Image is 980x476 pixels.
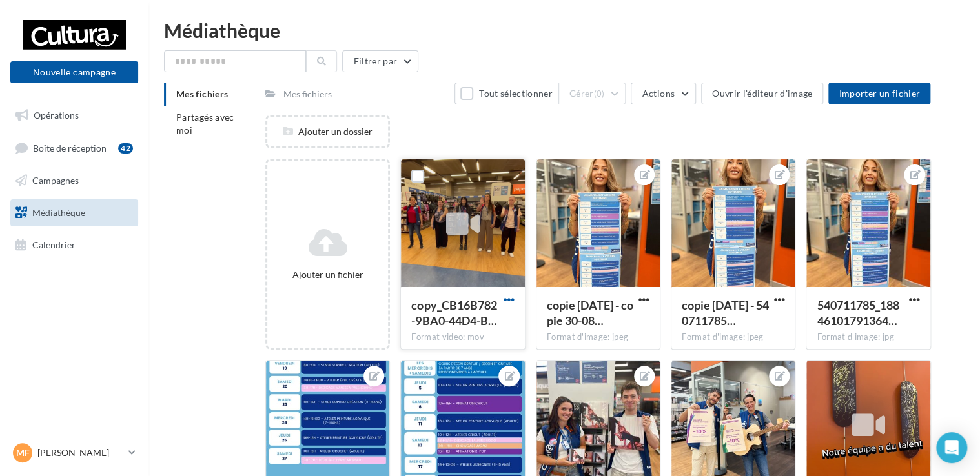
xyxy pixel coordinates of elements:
[37,446,123,459] p: [PERSON_NAME]
[839,88,920,99] span: Importer un fichier
[10,61,138,83] button: Nouvelle campagne
[828,83,930,104] button: Importer un fichier
[8,232,141,259] a: Calendrier
[118,143,133,154] div: 42
[267,125,388,138] div: Ajouter un dossier
[32,239,76,250] span: Calendrier
[411,332,514,343] div: Format video: mov
[32,175,79,186] span: Campagnes
[682,332,784,343] div: Format d'image: jpeg
[558,83,626,104] button: Gérer(0)
[342,50,418,72] button: Filtrer par
[33,142,107,153] span: Boîte de réception
[642,88,674,99] span: Actions
[682,298,769,328] span: copie 30-08-2025 - 540711785_1884610179136434_6720473601718013292_n
[272,268,383,281] div: Ajouter un fichier
[34,110,79,121] span: Opérations
[176,112,234,135] span: Partagés avec moi
[176,88,228,99] span: Mes fichiers
[547,298,633,328] span: copie 30-08-2025 - copie 30-08-2025 - 540711785_1884610179136434_6720473601718013292_n
[164,21,965,40] div: Médiathèque
[32,207,85,218] span: Médiathèque
[936,432,967,463] div: Open Intercom Messenger
[547,332,649,343] div: Format d'image: jpeg
[8,199,141,226] a: Médiathèque
[454,83,558,104] button: Tout sélectionner
[817,332,919,343] div: Format d'image: jpg
[8,167,141,194] a: Campagnes
[8,102,141,129] a: Opérations
[283,88,332,101] div: Mes fichiers
[10,441,138,465] a: MF [PERSON_NAME]
[16,446,30,459] span: MF
[817,298,899,328] span: 540711785_1884610179136434_6720473601718013292_n
[631,83,695,104] button: Actions
[594,88,605,99] span: (0)
[411,298,496,328] span: copy_CB16B782-9BA0-44D4-BF39-5CC12C33ECC2
[8,134,141,162] a: Boîte de réception42
[701,83,823,104] button: Ouvrir l'éditeur d'image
